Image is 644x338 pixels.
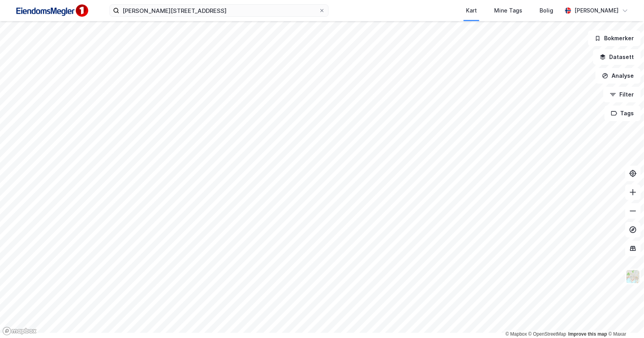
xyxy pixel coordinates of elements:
img: Z [626,269,640,284]
button: Datasett [593,49,641,65]
a: Mapbox homepage [2,327,37,336]
button: Tags [604,106,641,121]
button: Filter [603,87,641,102]
a: Improve this map [568,331,607,337]
div: Mine Tags [494,6,522,15]
a: Mapbox [505,331,527,337]
input: Søk på adresse, matrikkel, gårdeiere, leietakere eller personer [119,5,319,16]
div: Bolig [540,6,553,15]
button: Analyse [595,68,641,84]
a: OpenStreetMap [529,331,567,337]
button: Bokmerker [588,30,641,46]
img: F4PB6Px+NJ5v8B7XTbfpPpyloAAAAASUVORK5CYII= [13,2,91,20]
div: Kart [466,6,477,15]
iframe: Chat Widget [605,300,644,338]
div: [PERSON_NAME] [574,6,619,15]
div: Kontrollprogram for chat [605,300,644,338]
